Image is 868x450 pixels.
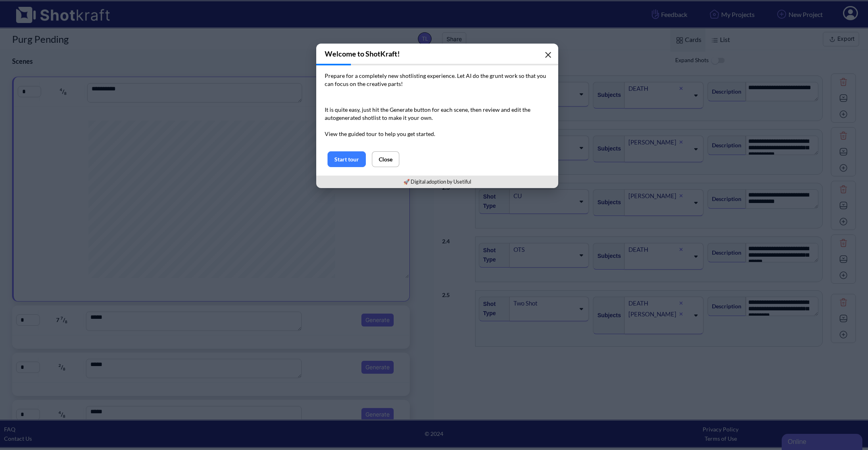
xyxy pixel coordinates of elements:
[328,151,366,167] button: Start tour
[403,178,471,185] a: 🚀 Digital adoption by Usetiful
[325,72,456,79] span: Prepare for a completely new shotlisting experience.
[325,106,550,138] p: It is quite easy, just hit the Generate button for each scene, then review and edit the autogener...
[6,5,75,15] div: Online
[372,151,399,167] button: Close
[316,44,558,64] h3: Welcome to ShotKraft!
